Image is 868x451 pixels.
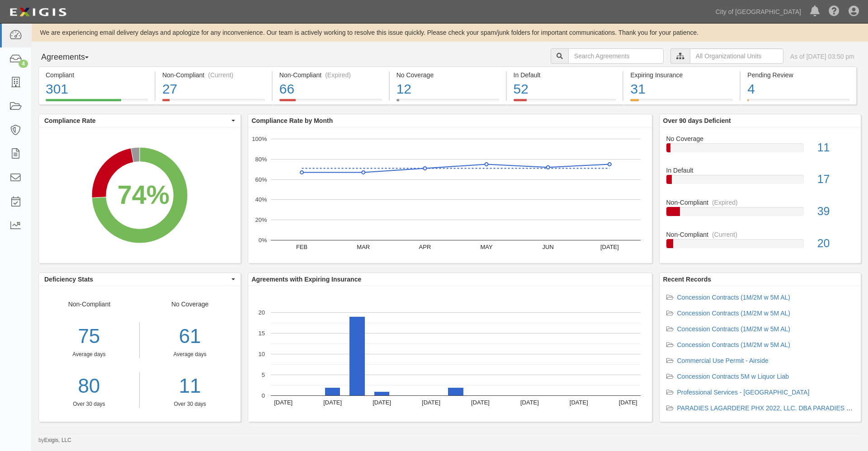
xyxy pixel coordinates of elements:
[39,114,241,127] button: Compliance Rate
[666,166,854,198] a: In Default17
[162,70,265,80] div: Non-Compliant (Current)
[208,70,233,80] div: (Current)
[162,80,265,99] div: 27
[630,70,733,80] div: Expiring Insurance
[273,99,389,106] a: Non-Compliant(Expired)66
[7,4,69,20] img: logo-5460c22ac91f19d4615b14bd174203de0afe785f0fc80cf4dbbc73dc1793850b.png
[258,237,267,244] text: 0%
[568,48,664,64] input: Search Agreements
[39,300,140,408] div: Non-Compliant
[811,171,861,188] div: 17
[711,3,806,21] a: City of [GEOGRAPHIC_DATA]
[690,48,783,64] input: All Organizational Units
[677,294,791,301] a: Concession Contracts (1M/2M w 5M AL)
[677,389,810,396] a: Professional Services - [GEOGRAPHIC_DATA]
[255,196,267,203] text: 40%
[663,276,712,283] b: Recent Records
[677,310,791,317] a: Concession Contracts (1M/2M w 5M AL)
[811,203,861,220] div: 39
[396,80,499,99] div: 12
[248,286,652,422] svg: A chart.
[252,276,362,283] b: Agreements with Expiring Insurance
[255,156,267,163] text: 80%
[520,399,538,406] text: [DATE]
[357,244,370,250] text: MAR
[255,216,267,223] text: 20%
[248,127,652,263] svg: A chart.
[666,230,854,255] a: Non-Compliant(Current)20
[146,372,234,400] a: 11
[747,80,849,99] div: 4
[156,99,272,106] a: Non-Compliant(Current)27
[252,136,267,142] text: 100%
[279,80,382,99] div: 66
[569,399,588,406] text: [DATE]
[660,134,861,143] div: No Coverage
[261,392,264,399] text: 0
[811,140,861,156] div: 11
[44,437,71,443] a: Exigis, LLC
[666,134,854,166] a: No Coverage11
[666,198,854,230] a: Non-Compliant(Expired)39
[790,52,854,61] div: As of [DATE] 03:50 pm
[507,99,623,106] a: In Default52
[146,400,234,408] div: Over 30 days
[325,70,351,80] div: (Expired)
[39,372,139,400] a: 80
[660,166,861,175] div: In Default
[747,70,849,80] div: Pending Review
[255,176,267,183] text: 60%
[422,399,440,406] text: [DATE]
[677,357,769,364] a: Commercial Use Permit - Airside
[258,351,264,357] text: 10
[677,325,791,333] a: Concession Contracts (1M/2M w 5M AL)
[712,198,738,207] div: (Expired)
[663,117,731,124] b: Over 90 days Deficient
[39,273,241,286] button: Deficiency Stats
[118,176,170,213] div: 74%
[38,99,155,106] a: Compliant301
[46,80,148,99] div: 301
[514,80,616,99] div: 52
[279,70,382,80] div: Non-Compliant (Expired)
[542,244,553,250] text: JUN
[630,80,733,99] div: 31
[146,351,234,358] div: Average days
[38,437,71,444] small: by
[39,127,241,263] svg: A chart.
[252,117,333,124] b: Compliance Rate by Month
[623,99,740,106] a: Expiring Insurance31
[471,399,489,406] text: [DATE]
[323,399,342,406] text: [DATE]
[258,330,264,337] text: 15
[829,6,840,17] i: Help Center - Complianz
[38,48,106,66] button: Agreements
[396,70,499,80] div: No Coverage
[514,70,616,80] div: In Default
[480,244,493,250] text: MAY
[261,371,264,378] text: 5
[373,399,391,406] text: [DATE]
[600,244,618,250] text: [DATE]
[660,230,861,239] div: Non-Compliant
[677,373,789,380] a: Concession Contracts 5M w Liquor Liab
[44,116,229,125] span: Compliance Rate
[258,309,264,316] text: 20
[419,244,431,250] text: APR
[677,341,791,348] a: Concession Contracts (1M/2M w 5M AL)
[811,235,861,252] div: 20
[712,230,737,239] div: (Current)
[618,399,637,406] text: [DATE]
[39,351,139,358] div: Average days
[390,99,506,106] a: No Coverage12
[140,300,241,408] div: No Coverage
[44,275,229,284] span: Deficiency Stats
[741,99,857,106] a: Pending Review4
[32,28,868,37] div: We are experiencing email delivery delays and apologize for any inconvenience. Our team is active...
[660,198,861,207] div: Non-Compliant
[39,400,139,408] div: Over 30 days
